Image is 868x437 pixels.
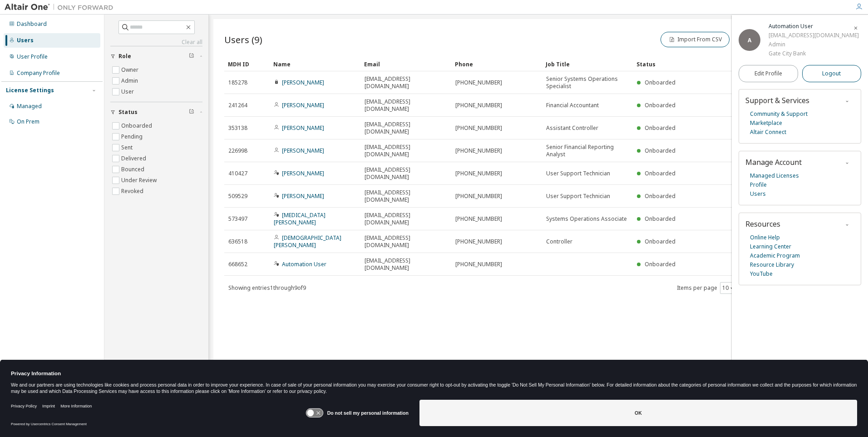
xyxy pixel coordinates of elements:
[745,219,780,229] span: Resources
[645,238,676,245] span: Onboarded
[17,103,42,110] div: Managed
[17,53,48,60] div: User Profile
[455,261,502,268] span: [PHONE_NUMBER]
[745,157,802,167] span: Manage Account
[17,37,34,44] div: Users
[17,20,47,28] div: Dashboard
[546,144,629,158] span: Senior Financial Reporting Analyst
[282,192,324,200] a: [PERSON_NAME]
[364,57,448,71] div: Email
[750,128,786,137] a: Altair Connect
[121,86,136,97] label: User
[121,175,158,186] label: Under Review
[118,53,131,60] span: Role
[822,69,841,78] span: Logout
[110,102,202,122] button: Status
[228,124,247,132] span: 353138
[273,57,357,71] div: Name
[282,124,324,132] a: [PERSON_NAME]
[645,124,676,132] span: Onboarded
[750,171,799,180] a: Managed Licenses
[769,31,859,40] div: [EMAIL_ADDRESS][DOMAIN_NAME]
[121,65,140,75] label: Owner
[750,119,782,128] a: Marketplace
[750,269,773,278] a: YouTube
[228,170,247,177] span: 410427
[228,261,247,268] span: 668652
[645,215,676,223] span: Onboarded
[121,153,148,164] label: Delivered
[228,147,247,154] span: 226998
[546,170,610,177] span: User Support Technician
[546,102,599,109] span: Financial Accountant
[750,109,808,119] a: Community & Support
[645,169,676,177] span: Onboarded
[546,238,572,245] span: Controller
[121,164,146,175] label: Bounced
[739,65,798,82] a: Edit Profile
[282,147,324,154] a: [PERSON_NAME]
[228,57,266,71] div: MDH ID
[365,257,447,272] span: [EMAIL_ADDRESS][DOMAIN_NAME]
[365,98,447,113] span: [EMAIL_ADDRESS][DOMAIN_NAME]
[282,169,324,177] a: [PERSON_NAME]
[645,192,676,200] span: Onboarded
[17,70,60,77] div: Company Profile
[455,57,538,71] div: Phone
[750,260,794,269] a: Resource Library
[750,251,800,260] a: Academic Program
[365,75,447,90] span: [EMAIL_ADDRESS][DOMAIN_NAME]
[274,234,341,249] a: [DEMOGRAPHIC_DATA][PERSON_NAME]
[750,233,780,242] a: Online Help
[455,215,502,223] span: [PHONE_NUMBER]
[769,49,859,58] div: Gate City Bank
[121,120,154,131] label: Onboarded
[110,46,202,66] button: Role
[769,40,859,49] div: Admin
[282,260,326,268] a: Automation User
[755,70,782,77] span: Edit Profile
[228,215,247,223] span: 573497
[17,118,39,125] div: On Prem
[189,109,194,116] span: Clear filter
[748,36,751,44] span: A
[455,124,502,132] span: [PHONE_NUMBER]
[455,170,502,177] span: [PHONE_NUMBER]
[677,282,737,294] span: Items per page
[750,242,791,251] a: Learning Center
[365,189,447,204] span: [EMAIL_ADDRESS][DOMAIN_NAME]
[750,180,767,189] a: Profile
[6,87,54,94] div: License Settings
[282,79,324,86] a: [PERSON_NAME]
[645,101,676,109] span: Onboarded
[224,33,262,46] span: Users (9)
[121,75,140,86] label: Admin
[546,193,610,200] span: User Support Technician
[189,53,194,60] span: Clear filter
[750,189,766,199] a: Users
[546,215,627,223] span: Systems Operations Associate
[228,102,247,109] span: 241264
[546,124,598,132] span: Assistant Controller
[228,193,247,200] span: 509529
[546,57,629,71] div: Job Title
[365,212,447,226] span: [EMAIL_ADDRESS][DOMAIN_NAME]
[722,284,735,292] button: 10
[365,121,447,135] span: [EMAIL_ADDRESS][DOMAIN_NAME]
[118,109,138,116] span: Status
[745,95,809,105] span: Support & Services
[228,79,247,86] span: 185278
[110,39,202,46] a: Clear all
[365,234,447,249] span: [EMAIL_ADDRESS][DOMAIN_NAME]
[5,3,118,12] img: Altair One
[455,102,502,109] span: [PHONE_NUMBER]
[645,147,676,154] span: Onboarded
[455,238,502,245] span: [PHONE_NUMBER]
[546,75,629,90] span: Senior Systems Operations Specialist
[636,57,805,71] div: Status
[121,142,134,153] label: Sent
[365,144,447,158] span: [EMAIL_ADDRESS][DOMAIN_NAME]
[661,32,730,47] button: Import From CSV
[455,147,502,154] span: [PHONE_NUMBER]
[645,260,676,268] span: Onboarded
